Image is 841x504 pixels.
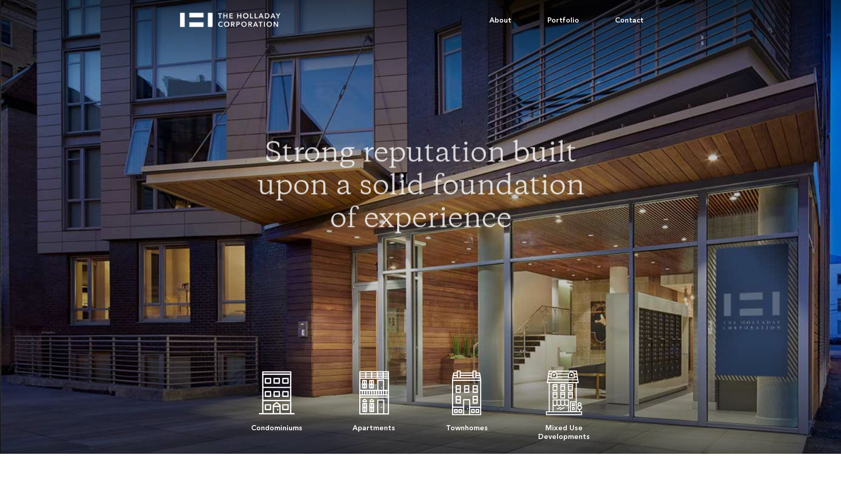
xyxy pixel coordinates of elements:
a: Portfolio [529,5,597,36]
div: Townhomes [446,418,488,432]
a: Contact [597,5,662,36]
div: Mixed Use Developments [538,418,590,441]
a: About [471,5,529,36]
a: home [180,5,290,27]
div: Condominiums [251,418,302,432]
h1: Strong reputation built upon a solid foundation of experience [252,138,589,237]
div: Apartments [353,418,395,432]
